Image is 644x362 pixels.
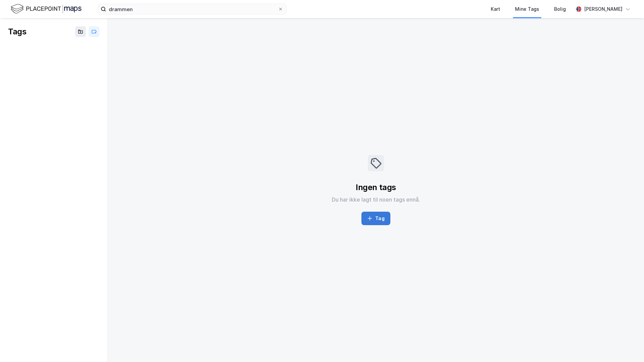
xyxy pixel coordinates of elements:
[491,5,500,13] div: Kart
[610,330,644,362] iframe: Chat Widget
[356,182,396,193] div: Ingen tags
[106,4,278,14] input: Søk på adresse, matrikkel, gårdeiere, leietakere eller personer
[554,5,566,13] div: Bolig
[584,5,622,13] div: [PERSON_NAME]
[8,26,26,37] div: Tags
[11,3,82,15] img: logo.f888ab2527a4732fd821a326f86c7f29.svg
[515,5,539,13] div: Mine Tags
[361,212,390,225] button: Tag
[332,195,420,204] div: Du har ikke lagt til noen tags ennå.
